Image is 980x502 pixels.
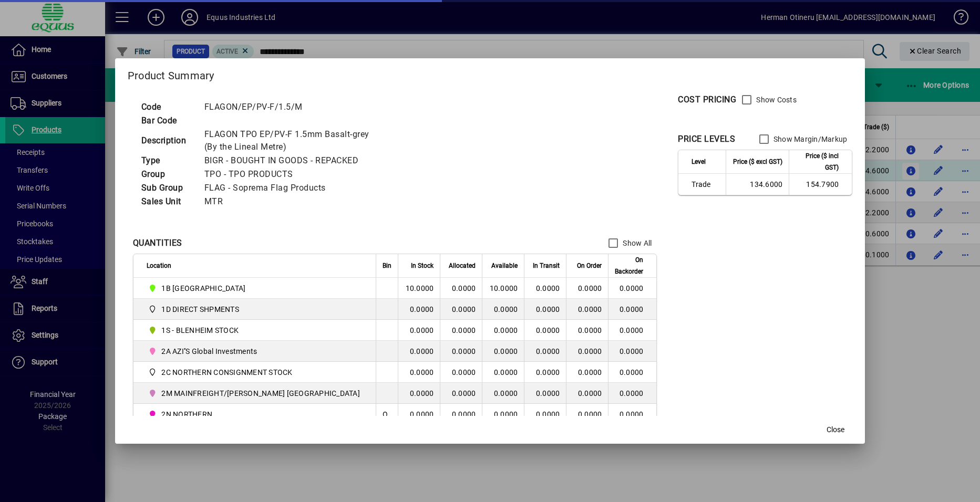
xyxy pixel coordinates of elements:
span: 0.0000 [536,284,560,292]
td: 0.0000 [398,404,440,425]
td: 0.0000 [608,320,656,341]
td: 0.0000 [608,278,656,299]
span: Bin [383,260,391,271]
td: 0.0000 [440,383,482,404]
td: 0.0000 [440,278,482,299]
td: 0.0000 [608,404,656,425]
td: 0.0000 [440,320,482,341]
td: BIGR - BOUGHT IN GOODS - REPACKED [199,154,390,168]
td: 0.0000 [482,299,524,320]
td: 0.0000 [608,341,656,362]
td: FLAG - Soprema Flag Products [199,181,390,195]
label: Show All [621,238,652,248]
td: 0.0000 [608,362,656,383]
td: 154.7900 [789,174,852,195]
td: Sales Unit [136,195,199,208]
span: 2A AZI''S Global Investments [147,345,364,358]
td: 10.0000 [482,278,524,299]
td: 0.0000 [398,320,440,341]
span: 0.0000 [578,305,602,313]
span: 2M MAINFREIGHT/OWENS AUCKLAND [147,387,364,400]
span: 1S - BLENHEIM STOCK [161,325,239,336]
span: 0.0000 [536,305,560,313]
td: 0.0000 [440,299,482,320]
h2: Product Summary [115,58,865,89]
td: TPO - TPO PRODUCTS [199,168,390,181]
span: 2C NORTHERN CONSIGNMENT STOCK [161,367,292,378]
td: MTR [199,195,390,208]
td: O [376,404,398,425]
span: 1S - BLENHEIM STOCK [147,324,364,337]
label: Show Margin/Markup [771,134,848,144]
span: Available [491,260,518,271]
span: 2M MAINFREIGHT/[PERSON_NAME] [GEOGRAPHIC_DATA] [161,388,360,399]
span: 2N NORTHERN [161,409,212,420]
td: 0.0000 [398,299,440,320]
span: 2N NORTHERN [147,408,364,421]
td: Type [136,154,199,168]
span: 2A AZI''S Global Investments [161,346,257,357]
span: 0.0000 [578,347,602,355]
td: 0.0000 [482,320,524,341]
td: 0.0000 [398,362,440,383]
td: 0.0000 [608,299,656,320]
td: Bar Code [136,114,199,128]
label: Show Costs [754,95,797,105]
span: 1B BLENHEIM [147,282,364,295]
td: 0.0000 [398,341,440,362]
div: QUANTITIES [133,237,182,249]
span: 0.0000 [536,326,560,334]
span: 0.0000 [578,368,602,376]
span: 0.0000 [578,326,602,334]
span: Trade [692,179,719,190]
button: Close [819,421,852,440]
td: 0.0000 [482,341,524,362]
td: 10.0000 [398,278,440,299]
span: 0.0000 [578,389,602,398]
span: On Backorder [615,254,643,277]
td: 0.0000 [482,383,524,404]
span: 0.0000 [536,347,560,355]
span: Allocated [449,260,476,271]
td: Group [136,168,199,181]
td: 134.6000 [726,174,789,195]
span: Level [692,156,706,168]
td: 0.0000 [608,383,656,404]
span: On Order [577,260,602,271]
span: 1D DIRECT SHPMENTS [161,304,239,315]
span: 1D DIRECT SHPMENTS [147,303,364,316]
td: 0.0000 [440,362,482,383]
div: PRICE LEVELS [678,133,735,145]
span: 0.0000 [578,410,602,419]
td: Sub Group [136,181,199,195]
td: 0.0000 [482,362,524,383]
td: 0.0000 [482,404,524,425]
span: 0.0000 [536,389,560,398]
td: FLAGON TPO EP/PV-F 1.5mm Basalt-grey (By the Lineal Metre) [199,128,390,154]
div: COST PRICING [678,93,736,106]
td: FLAGON/EP/PV-F/1.5/M [199,100,390,114]
span: 0.0000 [536,368,560,376]
span: 0.0000 [536,410,560,419]
td: 0.0000 [440,341,482,362]
span: 1B [GEOGRAPHIC_DATA] [161,283,245,294]
span: In Transit [533,260,560,271]
td: 0.0000 [398,383,440,404]
span: 0.0000 [578,284,602,292]
span: Location [147,260,171,271]
span: Close [827,424,844,435]
td: Description [136,128,199,154]
span: Price ($ excl GST) [733,156,782,168]
td: Code [136,100,199,114]
span: In Stock [411,260,434,271]
td: 0.0000 [440,404,482,425]
span: 2C NORTHERN CONSIGNMENT STOCK [147,366,364,379]
span: Price ($ incl GST) [796,150,839,173]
